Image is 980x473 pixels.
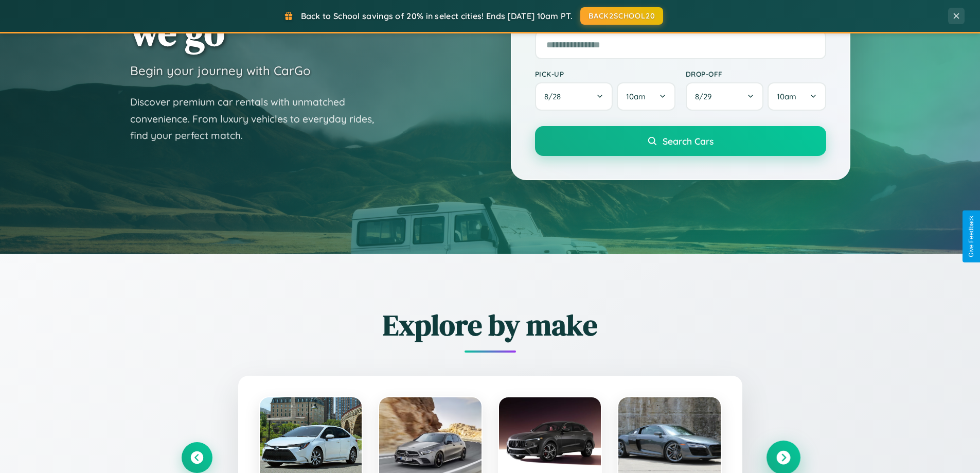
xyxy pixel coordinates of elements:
span: 8 / 28 [544,92,566,101]
p: Discover premium car rentals with unmatched convenience. From luxury vehicles to everyday rides, ... [130,94,387,144]
button: Search Cars [535,126,826,156]
button: BACK2SCHOOL20 [580,7,663,25]
button: 10am [768,82,826,111]
span: Back to School savings of 20% in select cities! Ends [DATE] 10am PT. [301,11,573,21]
span: 10am [626,92,646,101]
button: 8/28 [535,82,613,111]
h2: Explore by make [182,305,799,345]
span: 8 / 29 [695,92,717,101]
div: Give Feedback [968,216,975,257]
span: 10am [777,92,796,101]
label: Pick-up [535,69,675,78]
h3: Begin your journey with CarGo [130,63,311,78]
label: Drop-off [686,69,826,78]
button: 10am [617,82,675,111]
button: 8/29 [686,82,764,111]
span: Search Cars [663,135,714,147]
